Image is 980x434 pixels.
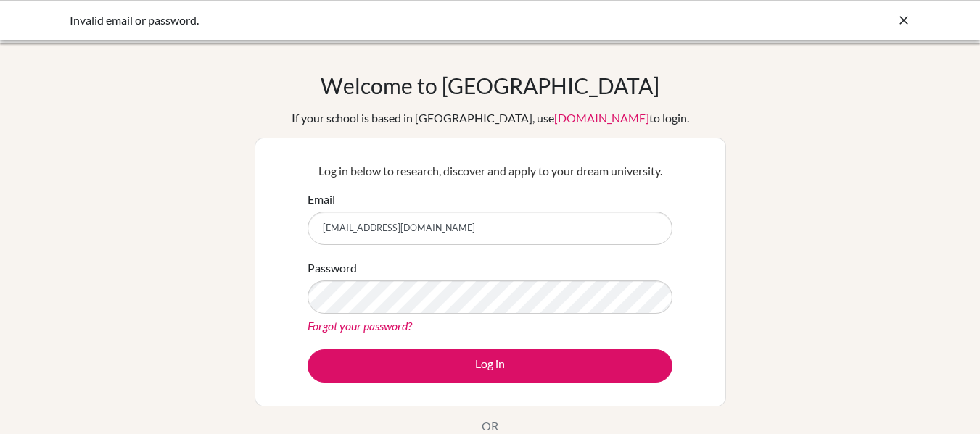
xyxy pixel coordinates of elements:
[321,72,659,99] h1: Welcome to [GEOGRAPHIC_DATA]
[308,319,412,333] a: Forgot your password?
[308,191,335,208] label: Email
[308,259,357,277] label: Password
[308,349,672,383] button: Log in
[554,111,649,125] a: [DOMAIN_NAME]
[70,12,693,29] div: Invalid email or password.
[292,109,689,127] div: If your school is based in [GEOGRAPHIC_DATA], use to login.
[308,162,672,180] p: Log in below to research, discover and apply to your dream university.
